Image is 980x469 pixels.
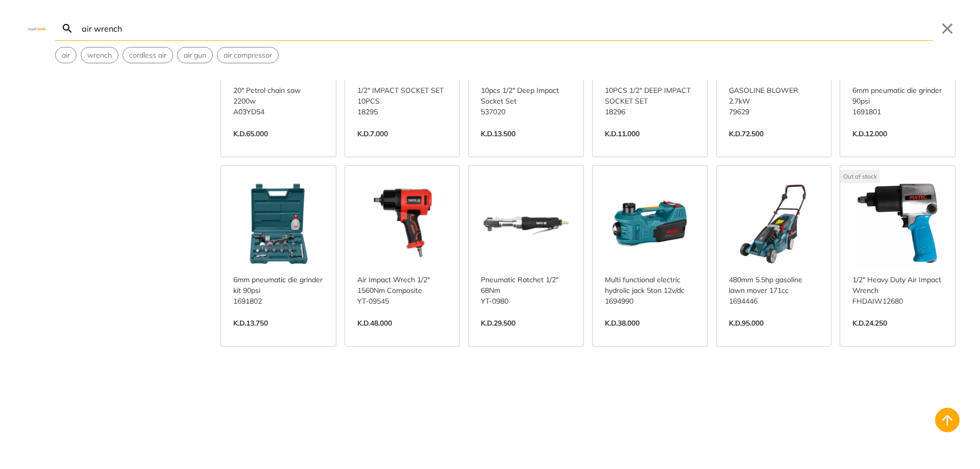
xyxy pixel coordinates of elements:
[80,16,933,40] input: Search…
[129,50,166,61] span: cordless air
[62,50,70,61] span: air
[939,20,955,37] button: Close
[935,408,960,432] button: Back to top
[55,47,77,63] div: Suggestion: air
[217,47,279,63] div: Suggestion: air compressor
[61,22,73,35] svg: Search
[123,47,173,63] button: Select suggestion: cordless air
[81,47,118,63] div: Suggestion: wrench
[24,26,49,31] img: Close
[81,47,118,63] button: Select suggestion: wrench
[87,50,112,61] span: wrench
[56,47,76,63] button: Select suggestion: air
[840,170,880,183] div: Out of stock
[184,50,206,61] span: air gun
[122,47,173,63] div: Suggestion: cordless air
[217,47,278,63] button: Select suggestion: air compressor
[178,47,212,63] button: Select suggestion: air gun
[939,412,955,428] svg: Back to top
[224,50,272,61] span: air compressor
[177,47,213,63] div: Suggestion: air gun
